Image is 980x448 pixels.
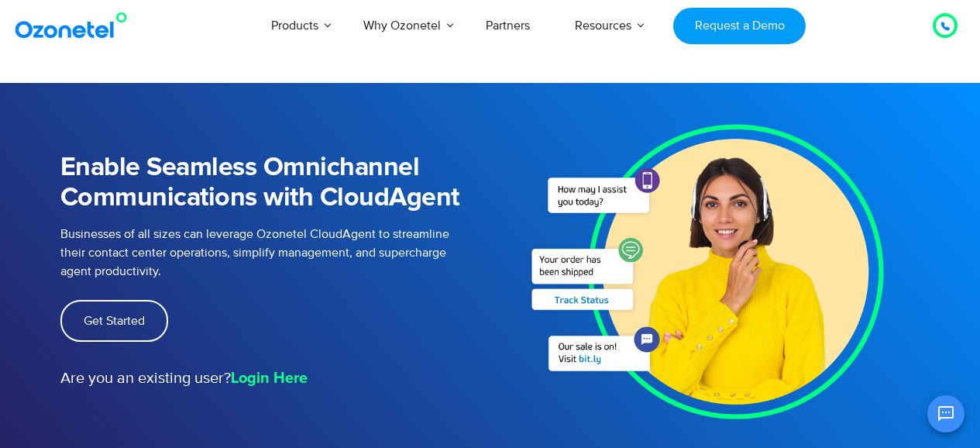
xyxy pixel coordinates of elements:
p: Businesses of all sizes can leverage Ozonetel CloudAgent to streamline their contact center opera... [60,225,467,281]
span: Get Started [84,315,145,327]
h1: Enable Seamless Omnichannel Communications with CloudAgent [60,153,467,213]
a: Login Here [231,367,308,390]
button: Open chat [927,395,965,432]
p: Are you an existing user? [60,367,467,390]
a: Get Started [60,300,168,342]
strong: Login Here [231,370,308,386]
a: Request a Demo [673,8,806,44]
